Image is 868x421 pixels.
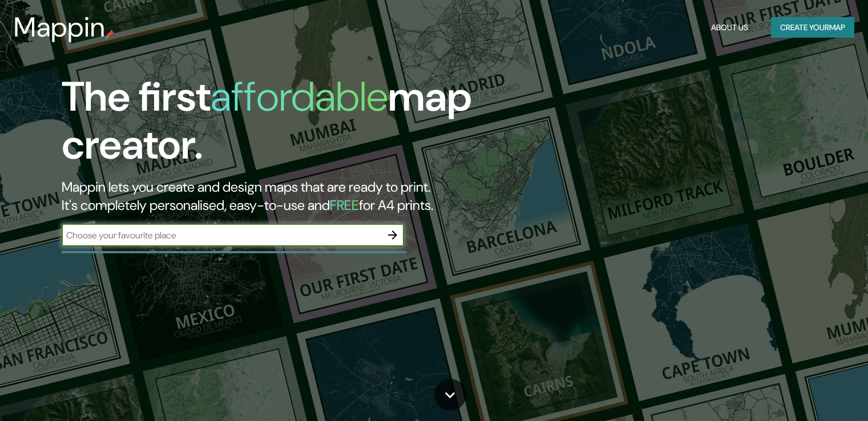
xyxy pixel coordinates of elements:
img: mappin-pin [106,30,115,39]
button: About Us [706,17,753,38]
button: Create yourmap [771,17,854,38]
h1: The first map creator. [62,73,496,178]
h1: affordable [211,70,388,123]
h2: Mappin lets you create and design maps that are ready to print. It's completely personalised, eas... [62,178,496,214]
h5: FREE [330,196,359,214]
input: Choose your favourite place [62,229,381,242]
h3: Mappin [14,11,106,43]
